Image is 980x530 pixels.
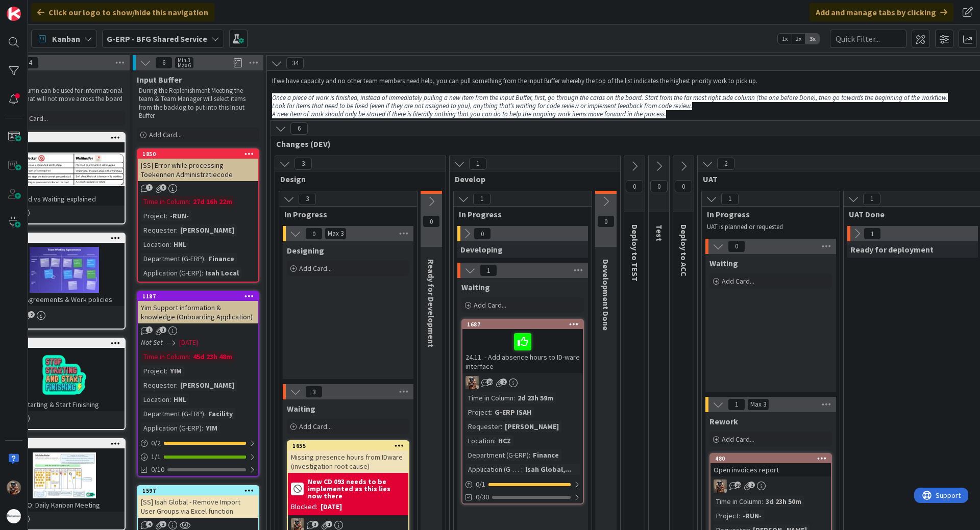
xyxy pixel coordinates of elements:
div: HOW TO: Daily Kanban Meeting [4,498,125,512]
span: 4 [146,521,153,527]
span: : [202,267,203,279]
div: 1687 [462,320,583,329]
img: Visit kanbanzone.com [7,7,21,21]
span: Input Buffer [137,74,182,85]
span: 3 [160,184,166,191]
div: 1655 [288,441,408,450]
span: 10 [486,378,493,385]
div: Location [141,239,169,250]
b: New CD 093 needs to be implemented as this lies now there [308,478,405,499]
div: Application (G-ERP) [465,464,521,475]
div: 894 [4,339,125,348]
div: Project [714,510,739,521]
div: Missing presence hours from IDware (investigation root cause) [288,450,408,473]
div: 0/1 [462,478,583,491]
div: Application (G-ERP) [141,267,202,279]
div: Click our logo to show/hide this navigation [31,3,214,21]
span: : [204,408,206,419]
span: 1 [728,398,745,411]
div: Location [465,435,494,446]
span: 1x [778,34,792,44]
div: 480 [715,455,831,462]
span: Ready for Development [426,259,436,347]
span: 0 [675,180,692,192]
span: : [204,253,206,264]
div: Open invoices report [710,463,831,476]
p: This column can be used for informational tickets that will not move across the board [5,87,124,104]
div: 1597[SS] Isah Global - Remove Import User Groups via Excel function [138,486,258,518]
span: 1 [146,184,153,191]
span: Kanban [52,33,80,45]
div: 1339Team Agreements & Work policies [4,234,125,306]
span: 2 [500,378,507,385]
span: 1 [146,326,153,333]
span: 3 [305,386,323,398]
span: 16 [734,482,741,488]
span: 3 [299,193,316,205]
span: Ready for deployment [850,244,934,255]
span: In Progress [459,209,579,219]
span: Deploy to ACC [679,224,689,276]
div: Department (G-ERP) [141,253,204,264]
div: Max 3 [750,402,766,407]
div: 1655Missing presence hours from IDware (investigation root cause) [288,441,408,473]
span: 34 [286,57,304,69]
div: 1187 [138,292,258,301]
div: G-ERP ISAH [492,407,534,418]
span: 3 [312,521,318,527]
span: In Progress [707,209,827,219]
div: Isah Global,... [523,464,574,475]
div: 1974 [4,133,125,142]
span: : [169,239,171,250]
div: 2d 23h 59m [515,392,556,403]
i: Not Set [141,338,163,347]
div: 1850 [138,149,258,159]
span: : [521,464,523,475]
div: Stop Starting & Start Finishing [4,398,125,411]
span: : [513,392,515,403]
span: Development Done [601,259,611,331]
div: [DATE] [321,501,342,512]
span: 0 [650,180,668,192]
div: Location [141,394,169,405]
div: Min 3 [178,58,190,63]
span: Add Card... [15,114,48,123]
span: UAT [703,174,973,184]
div: Finance [530,449,561,461]
div: Team Agreements & Work policies [4,293,125,306]
div: [PERSON_NAME] [502,421,561,432]
div: VK [710,479,831,493]
div: 24.11. - Add absence hours to ID-ware interface [462,329,583,373]
span: : [762,496,763,507]
span: 0 [728,240,745,253]
div: 0/2 [138,437,258,449]
div: Isah Local [203,267,241,279]
span: 1 [863,193,880,205]
span: Waiting [287,403,315,414]
span: Add Card... [722,435,754,444]
div: HCZ [496,435,513,446]
span: 0 [423,215,440,228]
span: Add Card... [722,276,754,286]
span: : [189,196,190,207]
div: -RUN- [167,210,191,221]
div: 1974 [9,134,125,141]
span: Develop [455,174,607,184]
div: Department (G-ERP) [465,449,529,461]
div: Blocked vs Waiting explained [4,192,125,206]
span: 0 [474,228,491,240]
span: Waiting [709,258,738,268]
div: [PERSON_NAME] [178,224,237,236]
b: G-ERP - BFG Shared Service [107,34,207,44]
div: 1/1 [138,450,258,463]
em: A new item of work should only be started if there is literally nothing that you can do to help t... [272,110,666,118]
div: 45d 23h 48m [190,351,235,362]
span: : [176,224,178,236]
p: During the Replenishment Meeting the team & Team Manager will select items from the backlog to pu... [139,87,257,120]
div: VK [462,376,583,389]
span: 0 [597,215,615,228]
div: 1597 [138,486,258,495]
div: Application (G-ERP) [141,422,202,434]
span: 6 [290,122,308,135]
div: 1687 [467,321,583,328]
